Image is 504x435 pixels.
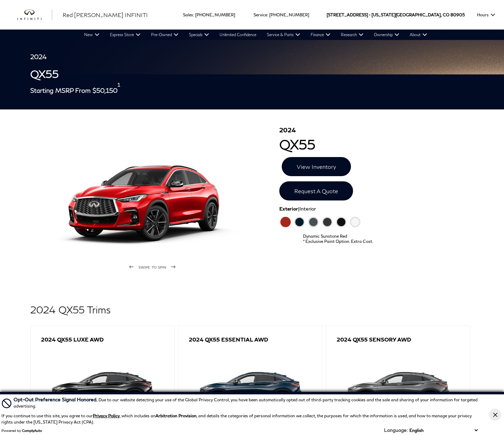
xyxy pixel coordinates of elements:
a: Express Store [105,30,146,40]
div: Language: [384,428,408,433]
div: Powered by [1,428,42,433]
span: Red [PERSON_NAME] INFINITI [63,11,148,18]
a: Unlimited Confidence [214,30,262,40]
a: Research [336,30,369,40]
a: Request A Quote [279,181,353,200]
span: * Exclusive Paint Option. Extra Cost. [303,239,445,244]
a: [PHONE_NUMBER] [269,12,309,17]
img: 2024 QX55 SENSORY AWD [337,343,459,427]
a: View Inventory [282,157,351,176]
img: QX55 [30,127,274,264]
a: [STREET_ADDRESS] • [US_STATE][GEOGRAPHIC_DATA], CO 80905 [327,12,465,17]
a: Ownership [369,30,405,40]
sup: 1 [118,85,120,92]
span: Exterior [279,206,298,212]
h3: 2024 QX55 LUXE AWD [41,336,104,343]
div: | [279,206,468,212]
span: Interior [299,206,316,212]
a: Red [PERSON_NAME] INFINITI [63,11,148,19]
span: : [267,12,268,17]
nav: Main Navigation [79,30,432,40]
a: Pre-Owned [146,30,184,40]
div: Due to our website detecting your use of the Global Privacy Control, you have been automatically ... [14,396,479,409]
h1: QX55 [279,127,468,152]
a: Service & Parts [262,30,305,40]
span: Opt-Out Preference Signal Honored . [14,396,98,402]
span: swipe to spin [138,264,166,270]
a: Privacy Policy [93,413,120,418]
h3: 2024 QX55 ESSENTIAL AWD [189,336,268,343]
a: ComplyAuto [22,428,42,433]
span: 2024 [279,127,468,137]
h2: 2024 QX55 Trims [30,304,473,315]
img: INFINITI [17,9,52,20]
h3: 2024 [30,52,120,61]
p: If you continue to use this site, you agree to our , which includes an , and details the categori... [1,413,472,425]
a: [PHONE_NUMBER] [195,12,235,17]
a: New [79,30,105,40]
h1: QX55 [30,67,120,81]
span: : [193,12,194,17]
span: Service [254,12,267,17]
button: Close Button [489,409,501,421]
a: Specials [184,30,214,40]
img: 2024 QX55 ESSENTIAL AWD [189,343,312,427]
a: Finance [305,30,336,40]
img: 2024 QX55 LUXE AWD [41,343,164,427]
span: Dynamic Sunstone Red [303,233,445,239]
a: infiniti [17,9,52,20]
span: Sales [183,12,193,17]
select: Language Select [408,427,479,434]
a: About [405,30,432,40]
h3: Starting MSRP From $50,150 [30,86,120,95]
strong: Arbitration Provision [155,413,197,418]
h3: 2024 QX55 SENSORY AWD [337,336,411,343]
